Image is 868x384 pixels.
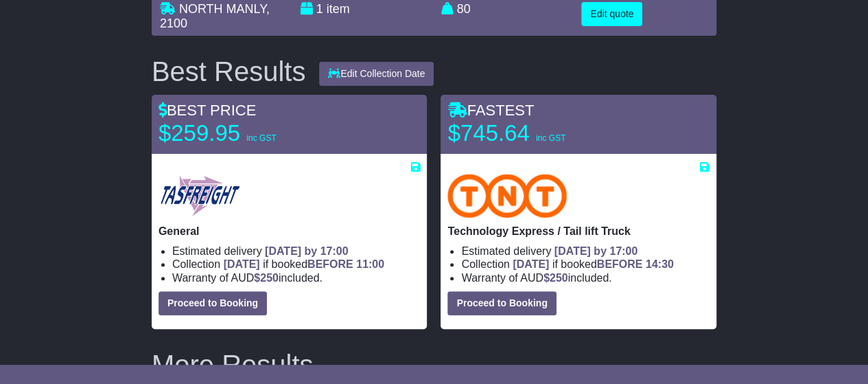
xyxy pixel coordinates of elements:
span: [DATE] by 17:00 [265,245,349,257]
li: Estimated delivery [172,245,421,258]
li: Warranty of AUD included. [461,271,709,284]
li: Estimated delivery [461,245,709,258]
p: $745.64 [447,120,619,147]
button: Proceed to Booking [447,291,556,315]
li: Collection [461,258,709,271]
span: 1 [316,2,323,16]
h2: More Results [152,350,716,380]
span: if booked [513,258,673,270]
span: 250 [550,272,568,284]
button: Edit Collection Date [319,62,434,86]
span: inc GST [246,133,276,143]
span: BEST PRICE [159,102,256,119]
span: 250 [260,272,279,284]
li: Warranty of AUD included. [172,271,421,284]
button: Edit quote [581,2,642,26]
span: 14:30 [646,258,674,270]
span: [DATE] by 17:00 [554,245,638,257]
p: Technology Express / Tail lift Truck [447,225,709,238]
p: $259.95 [159,120,330,147]
img: TNT Domestic: Technology Express / Tail lift Truck [447,174,567,218]
span: FASTEST [447,102,534,119]
li: Collection [172,258,421,271]
span: [DATE] [513,258,549,270]
img: Tasfreight: General [159,174,242,218]
span: , 2100 [160,2,270,31]
span: 11:00 [356,258,384,270]
button: Proceed to Booking [159,291,267,315]
span: if booked [224,258,384,270]
span: [DATE] [224,258,260,270]
span: 80 [457,2,471,16]
span: NORTH MANLY [179,2,266,16]
p: General [159,225,421,238]
span: BEFORE [597,258,643,270]
div: Best Results [145,56,313,87]
span: item [327,2,350,16]
span: BEFORE [307,258,353,270]
span: $ [254,272,279,284]
span: inc GST [536,133,565,143]
span: $ [543,272,568,284]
